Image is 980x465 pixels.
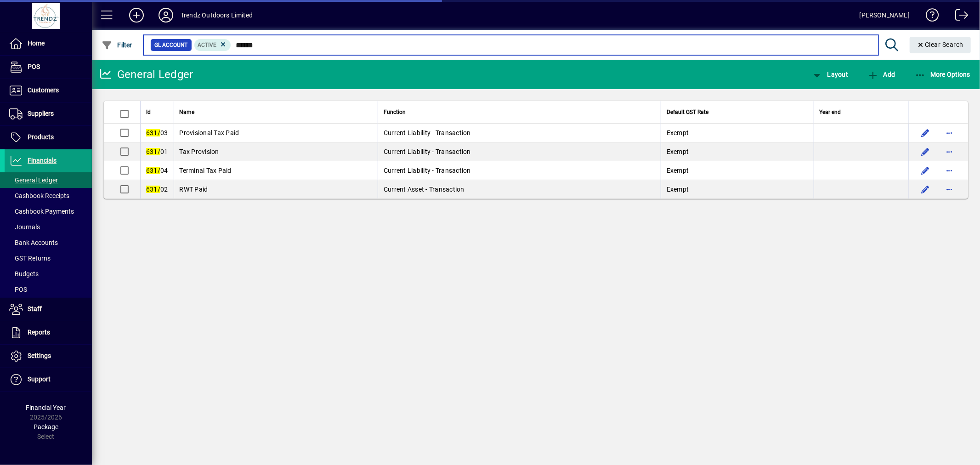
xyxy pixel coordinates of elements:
[918,144,933,159] button: Edit
[942,125,957,140] button: More options
[918,163,933,178] button: Edit
[802,66,858,83] app-page-header-button: View chart layout
[28,375,51,383] span: Support
[948,2,969,32] a: Logout
[146,186,168,193] span: 02
[180,148,219,155] span: Tax Provision
[912,66,973,83] button: More Options
[918,125,933,140] button: Edit
[5,235,92,250] a: Bank Accounts
[146,186,160,193] em: 631/
[942,163,957,178] button: More options
[5,321,92,344] a: Reports
[180,107,373,117] div: Name
[5,204,92,219] a: Cashbook Payments
[146,148,160,155] em: 631/
[28,329,50,336] span: Reports
[5,298,92,321] a: Staff
[9,192,69,199] span: Cashbook Receipts
[28,86,59,94] span: Customers
[9,223,40,231] span: Journals
[28,40,45,47] span: Home
[809,66,850,83] button: Layout
[667,167,689,174] span: Exempt
[9,208,74,215] span: Cashbook Payments
[919,2,939,32] a: Knowledge Base
[5,345,92,368] a: Settings
[667,148,689,155] span: Exempt
[99,37,135,53] button: Filter
[384,148,471,155] span: Current Liability - Transaction
[99,67,193,82] div: General Ledger
[151,7,181,23] button: Profile
[918,182,933,197] button: Edit
[384,129,471,136] span: Current Liability - Transaction
[26,404,66,411] span: Financial Year
[28,352,51,359] span: Settings
[194,39,231,51] mat-chip: Activation Status: Active
[28,305,42,312] span: Staff
[28,63,40,70] span: POS
[5,266,92,282] a: Budgets
[198,42,217,48] span: Active
[942,144,957,159] button: More options
[867,71,895,78] span: Add
[146,148,168,155] span: 01
[5,250,92,266] a: GST Returns
[180,167,232,174] span: Terminal Tax Paid
[860,8,910,23] div: [PERSON_NAME]
[146,129,160,136] em: 631/
[5,79,92,102] a: Customers
[5,32,92,55] a: Home
[9,255,51,262] span: GST Returns
[146,107,151,117] span: Id
[9,176,58,184] span: General Ledger
[28,133,54,141] span: Products
[917,41,964,48] span: Clear Search
[180,129,239,136] span: Provisional Tax Paid
[667,107,708,117] span: Default GST Rate
[181,8,253,23] div: Trendz Outdoors Limited
[811,71,848,78] span: Layout
[146,167,168,174] span: 04
[5,126,92,149] a: Products
[5,102,92,125] a: Suppliers
[154,40,188,50] span: GL Account
[384,107,406,117] span: Function
[942,182,957,197] button: More options
[146,107,168,117] div: Id
[146,129,168,136] span: 03
[820,107,841,117] span: Year end
[5,219,92,235] a: Journals
[5,368,92,391] a: Support
[28,110,54,117] span: Suppliers
[34,423,58,431] span: Package
[9,286,27,293] span: POS
[5,172,92,188] a: General Ledger
[122,7,151,23] button: Add
[384,167,471,174] span: Current Liability - Transaction
[180,186,208,193] span: RWT Paid
[5,282,92,297] a: POS
[9,270,39,278] span: Budgets
[28,157,57,164] span: Financials
[915,71,971,78] span: More Options
[9,239,58,246] span: Bank Accounts
[5,188,92,204] a: Cashbook Receipts
[667,129,689,136] span: Exempt
[910,37,971,53] button: Clear
[865,66,897,83] button: Add
[384,186,465,193] span: Current Asset - Transaction
[667,186,689,193] span: Exempt
[5,56,92,79] a: POS
[102,41,132,49] span: Filter
[180,107,195,117] span: Name
[146,167,160,174] em: 631/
